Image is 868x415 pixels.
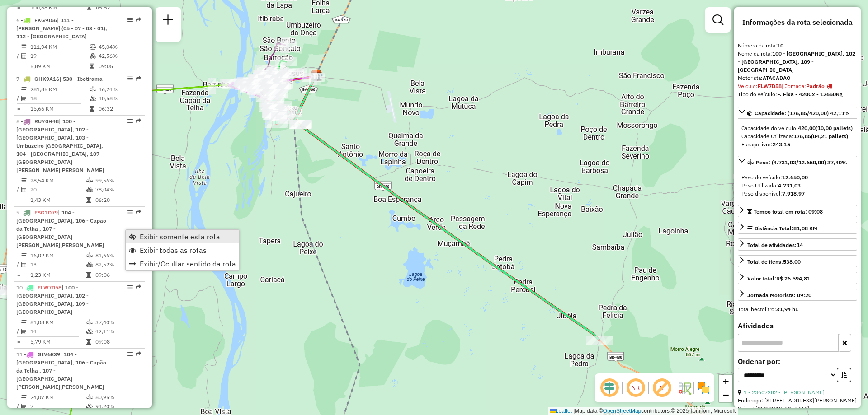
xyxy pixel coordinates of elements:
[30,393,86,402] td: 24,07 KM
[777,91,843,98] strong: F. Fixa - 420Cx - 12650Kg
[16,17,107,40] span: 6 -
[21,53,27,59] i: Total de Atividades
[16,118,104,173] span: 8 -
[793,225,817,232] span: 81,08 KM
[136,76,141,81] em: Rota exportada
[741,132,854,140] div: Capacidade Utilizada:
[98,85,141,94] td: 46,24%
[95,327,141,336] td: 42,11%
[738,50,857,74] div: Nome da rota:
[782,83,825,89] span: | Jornada:
[16,351,106,390] span: 11 -
[86,395,93,400] i: % de utilização do peso
[738,18,857,27] h4: Informações da rota selecionada
[95,185,141,194] td: 78,04%
[140,247,207,254] span: Exibir todas as rotas
[16,94,21,103] td: /
[95,393,141,402] td: 80,95%
[127,118,133,124] em: Opções
[599,377,620,399] span: Ocultar deslocamento
[126,257,239,270] li: Exibir/Ocultar sentido da rota
[738,205,857,217] a: Tempo total em rota: 09:08
[258,75,280,84] div: Atividade não roteirizada - CASA DO SABOR
[90,64,94,69] i: Tempo total em rota
[255,65,277,74] div: Atividade não roteirizada - WARLEI PAULO ARAUJO
[16,17,107,40] span: | 111 - [PERSON_NAME] (05 - 07 - 03 - 01), 112 - [GEOGRAPHIC_DATA]
[755,110,850,117] span: Capacidade: (176,85/420,00) 42,11%
[806,83,825,89] strong: Padrão
[98,62,141,71] td: 09:05
[16,351,106,390] span: | 104 - [GEOGRAPHIC_DATA], 106 - Capão da Telha , 107 - [GEOGRAPHIC_DATA][PERSON_NAME][PERSON_NAME]
[21,187,27,192] i: Total de Atividades
[136,210,141,215] em: Rota exportada
[798,125,816,131] strong: 420,00
[264,84,287,93] div: Atividade não roteirizada - WALDIR BARBOSA
[98,104,141,113] td: 06:32
[16,284,89,315] span: 10 -
[255,74,277,83] div: Atividade não roteirizada - ADIVALDO PEREIRA DOS
[797,242,803,248] strong: 14
[285,68,307,77] div: Atividade não roteirizada - THIARA LALINE C DE Q LIMA
[140,260,236,267] span: Exibir/Ocultar sentido da rota
[21,96,27,101] i: Total de Atividades
[738,82,857,90] div: Veículo:
[777,42,783,49] strong: 10
[159,11,177,31] a: Nova sessão e pesquisa
[16,402,21,411] td: /
[16,3,21,12] td: =
[16,185,21,194] td: /
[741,190,854,198] div: Peso disponível:
[95,251,141,260] td: 81,66%
[86,329,93,334] i: % de utilização da cubagem
[21,44,27,50] i: Distância Total
[776,275,810,282] strong: R$ 26.594,81
[16,327,21,336] td: /
[246,79,269,89] div: Atividade não roteirizada - THIAGO ALVES VIEIRA
[573,408,575,414] span: |
[738,121,857,152] div: Capacidade: (176,85/420,00) 42,11%
[793,133,811,140] strong: 176,85
[86,320,93,325] i: % de utilização do peso
[625,377,646,399] span: Ocultar NR
[90,53,96,59] i: % de utilização da cubagem
[30,337,86,346] td: 5,79 KM
[773,141,790,148] strong: 243,15
[738,356,857,367] label: Ordenar por:
[90,87,96,92] i: % de utilização do peso
[95,270,141,280] td: 09:06
[16,260,21,269] td: /
[30,176,86,185] td: 28,54 KM
[30,260,86,269] td: 13
[6,200,29,209] div: Atividade não roteirizada - SORVETERIA LAUDICEIA
[5,200,28,209] div: Atividade não roteirizada - BERNADETE AINDA DE S
[782,174,808,181] strong: 12.650,00
[136,351,141,357] em: Rota exportada
[98,51,141,61] td: 42,56%
[30,327,86,336] td: 14
[837,368,851,382] button: Ordem crescente
[741,140,854,149] div: Espaço livre:
[738,90,857,98] div: Tipo do veículo:
[95,402,141,411] td: 94,20%
[30,196,86,205] td: 1,43 KM
[30,270,86,280] td: 1,23 KM
[738,107,857,119] a: Capacidade: (176,85/420,00) 42,11%
[756,159,847,166] span: Peso: (4.731,03/12.650,00) 37,40%
[741,174,808,181] span: Peso do veículo:
[30,94,89,103] td: 18
[90,96,96,101] i: % de utilização da cubagem
[709,11,727,29] a: Exibir filtros
[21,253,27,258] i: Distância Total
[34,209,58,216] span: FSG1D79
[696,381,711,395] img: Exibir/Ocultar setores
[21,262,27,267] i: Total de Atividades
[281,69,304,78] div: Atividade não roteirizada - JOAO CATARINO DOS SA
[86,187,93,192] i: % de utilização da cubagem
[59,75,103,82] span: | 530 - Ibotirama
[677,381,692,395] img: Fluxo de ruas
[741,124,854,132] div: Capacidade do veículo:
[30,3,86,12] td: 100,68 KM
[30,251,86,260] td: 16,02 KM
[34,118,59,125] span: RUY0H48
[136,284,141,290] em: Rota exportada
